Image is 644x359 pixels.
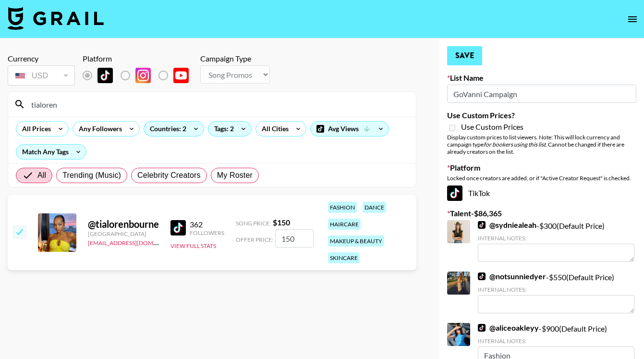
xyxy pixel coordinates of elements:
[8,54,75,63] div: Currency
[328,252,360,263] div: skincare
[73,122,124,136] div: Any Followers
[461,122,523,132] span: Use Custom Prices
[8,7,104,30] img: Grail Talent
[328,219,361,230] div: haircare
[256,122,291,136] div: All Cities
[478,272,486,280] img: TikTok
[37,170,46,181] span: All
[25,97,410,112] input: Search by User Name
[447,174,636,182] div: Locked once creators are added, or if "Active Creator Request" is checked.
[16,145,86,159] div: Match Any Tags
[135,68,151,83] img: Instagram
[478,272,546,281] a: @notsunniedyer
[190,229,224,236] div: Followers
[447,73,636,83] label: List Name
[447,111,636,120] label: Use Custom Prices?
[97,68,113,83] img: TikTok
[88,230,159,237] div: [GEOGRAPHIC_DATA]
[478,272,634,313] div: - $ 550 (Default Price)
[83,65,196,86] div: List locked to TikTok.
[328,202,357,213] div: fashion
[447,186,462,201] img: TikTok
[311,122,389,136] div: Avg Views
[328,235,384,247] div: makeup & beauty
[363,202,386,213] div: dance
[173,68,189,83] img: YouTube
[16,122,53,136] div: All Prices
[273,218,290,227] strong: $ 150
[447,134,636,155] div: Display custom prices to list viewers. Note: This will lock currency and campaign type . Cannot b...
[62,170,121,181] span: Trending (Music)
[478,220,634,262] div: - $ 300 (Default Price)
[478,235,634,242] div: Internal Notes:
[478,220,536,230] a: @sydniealeah
[478,324,486,332] img: TikTok
[236,236,273,243] span: Offer Price:
[170,242,216,249] button: View Full Stats
[170,220,186,235] img: TikTok
[447,46,482,65] button: Save
[200,54,270,63] div: Campaign Type
[478,221,486,229] img: TikTok
[447,163,636,173] label: Platform
[447,186,636,201] div: TikTok
[236,220,271,227] span: Song Price:
[144,122,204,136] div: Countries: 2
[83,54,196,63] div: Platform
[190,220,224,229] div: 362
[447,209,636,218] label: Talent - $ 86,365
[137,170,201,181] span: Celebrity Creators
[478,323,539,333] a: @aliceoakleyy
[88,237,184,247] a: [EMAIL_ADDRESS][DOMAIN_NAME]
[484,141,546,148] em: for bookers using this list
[208,122,251,136] div: Tags: 2
[8,63,75,87] div: Remove selected talent to change your currency
[10,67,73,84] div: USD
[478,337,634,345] div: Internal Notes:
[217,170,253,181] span: My Roster
[478,286,634,293] div: Internal Notes:
[623,10,642,29] button: open drawer
[275,229,314,248] input: 150
[88,218,159,230] div: @ tialorenbourne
